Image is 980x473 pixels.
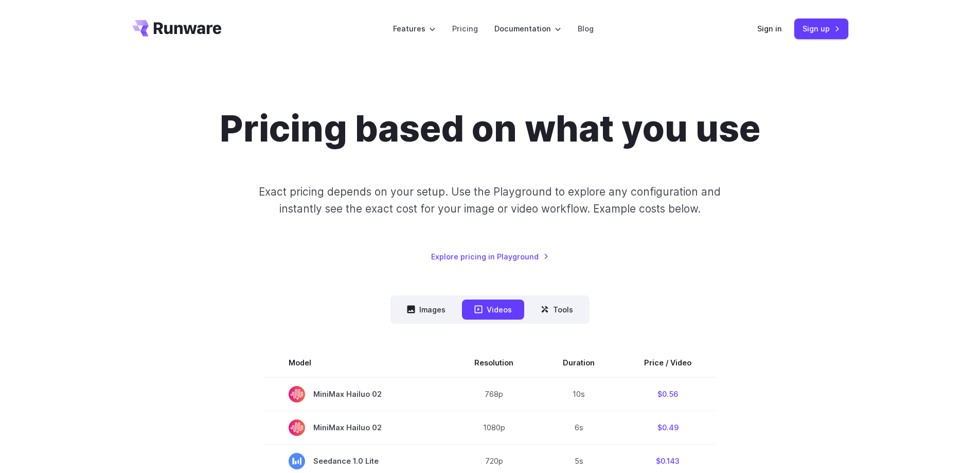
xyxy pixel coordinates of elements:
p: Exact pricing depends on your setup. Use the Playground to explore any configuration and instantl... [239,183,740,218]
a: Go to / [132,20,222,37]
a: Explore pricing in Playground [431,251,549,262]
label: Documentation [494,23,561,34]
a: Sign up [794,19,848,39]
h1: Pricing based on what you use [220,107,760,150]
th: Model [264,348,450,377]
button: Videos [462,300,524,320]
th: Price / Video [619,348,716,377]
button: Tools [528,300,585,320]
span: Seedance 1.0 Lite [289,453,425,469]
span: MiniMax Hailuo 02 [289,386,425,402]
td: 1080p [450,411,538,444]
th: Resolution [450,348,538,377]
label: Features [393,23,436,34]
span: MiniMax Hailuo 02 [289,419,425,436]
th: Duration [538,348,619,377]
a: Blog [578,23,594,34]
a: Sign in [757,23,782,34]
td: $0.56 [619,377,716,411]
button: Images [395,300,458,320]
td: 6s [538,411,619,444]
td: 10s [538,377,619,411]
a: Pricing [452,23,478,34]
td: 768p [450,377,538,411]
td: $0.49 [619,411,716,444]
